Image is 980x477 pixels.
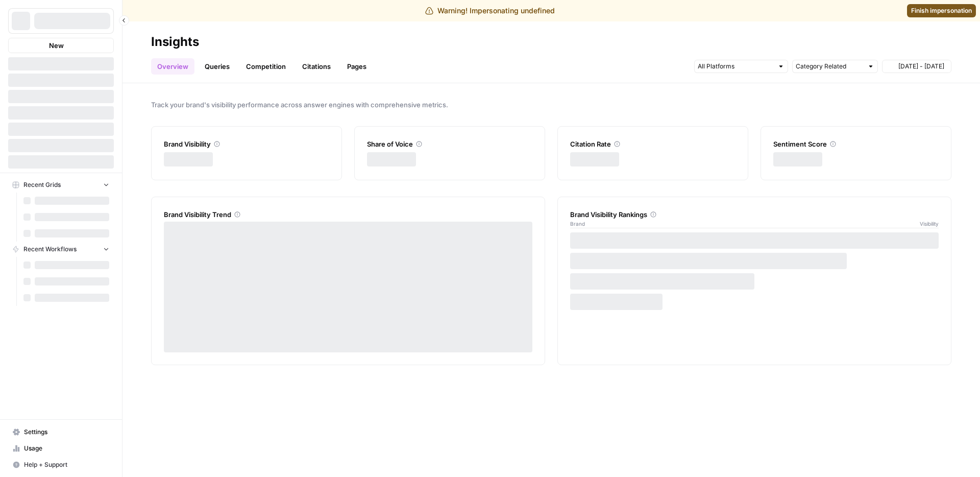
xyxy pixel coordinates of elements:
[151,58,194,75] a: Overview
[8,242,114,257] button: Recent Workflows
[151,100,951,110] span: Track your brand's visibility performance across answer engines with comprehensive metrics.
[24,460,109,469] span: Help + Support
[570,209,939,220] div: Brand Visibility Rankings
[425,6,555,16] div: Warning! Impersonating undefined
[570,220,585,228] span: Brand
[8,424,114,440] a: Settings
[367,139,532,149] div: Share of Voice
[8,440,114,457] a: Usage
[8,457,114,473] button: Help + Support
[773,139,939,149] div: Sentiment Score
[199,58,236,75] a: Queries
[796,61,863,71] input: Category Related
[911,6,972,15] span: Finish impersonation
[898,62,944,71] span: [DATE] - [DATE]
[24,427,109,437] span: Settings
[24,444,109,453] span: Usage
[8,38,114,53] button: New
[240,58,292,75] a: Competition
[164,209,532,220] div: Brand Visibility Trend
[907,4,976,17] a: Finish impersonation
[296,58,337,75] a: Citations
[164,139,329,149] div: Brand Visibility
[698,61,773,71] input: All Platforms
[920,220,939,228] span: Visibility
[882,60,951,73] button: [DATE] - [DATE]
[8,177,114,193] button: Recent Grids
[23,180,61,189] span: Recent Grids
[151,34,199,50] div: Insights
[23,245,77,254] span: Recent Workflows
[49,40,64,51] span: New
[570,139,736,149] div: Citation Rate
[341,58,373,75] a: Pages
